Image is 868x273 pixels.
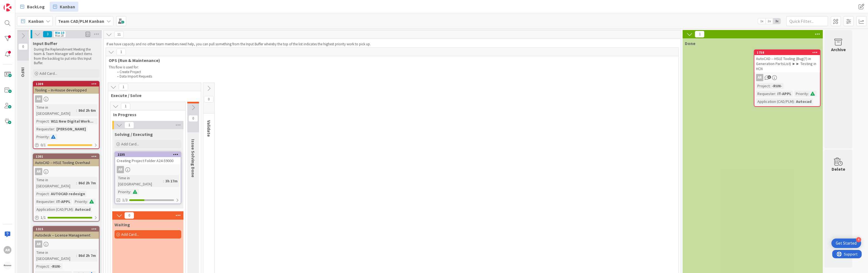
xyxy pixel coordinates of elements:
div: Priority [73,198,87,205]
input: Quick Filter... [786,16,828,26]
img: avatar [4,262,11,269]
div: [PERSON_NAME] [55,126,87,132]
div: Autocad [74,206,92,212]
span: In Progress [113,112,178,117]
span: Support [12,1,25,8]
span: 1 [119,84,128,90]
div: Autocad [795,98,813,105]
div: AR [115,166,181,173]
span: 1 [116,49,126,55]
span: 1 [121,103,130,110]
span: : [54,126,55,132]
span: INFO [20,67,26,77]
span: : [49,263,49,269]
span: : [73,206,74,212]
div: 1758 [754,50,820,55]
div: 1309 [33,81,99,86]
div: Time in [GEOGRAPHIC_DATA] [35,249,76,262]
a: BackLog [17,2,48,12]
div: 86d 2h 7m [77,252,97,259]
div: Delete [832,166,845,172]
div: IT-APPL [776,91,793,97]
div: Priority [117,189,130,195]
span: : [54,198,55,205]
div: Application (CAD/PLM) [756,98,794,105]
span: Solving / Executing [115,131,153,137]
span: Issue Solving Done [190,139,196,177]
div: -RUN- [49,263,63,269]
div: 1315Autodesk -- License Management [33,227,99,239]
div: 1309 [36,82,99,86]
div: 1301 [36,155,99,158]
span: 3 [43,31,52,38]
span: : [163,178,164,184]
li: Create Project [114,70,676,74]
div: 1301 [33,154,99,159]
img: Visit kanbanzone.com [4,4,11,11]
p: During the Replenishment Meeting the team & Team Manager will select items from the backlog to pu... [34,47,98,65]
div: 1315 [33,227,99,232]
div: Max 20 [55,34,64,37]
div: 1301AutoCAD -- HSLE Tooling Overhaul [33,154,99,166]
span: 0 [18,43,28,50]
div: 1315 [36,227,99,231]
div: AR [33,240,99,248]
span: : [87,198,88,205]
div: 2235 [118,153,181,157]
span: 3x [773,18,780,24]
span: Add Card... [39,71,57,76]
span: : [76,252,77,259]
div: Min 10 [55,31,64,34]
span: 1 / 1 [41,215,46,220]
span: 2x [765,18,773,24]
a: Kanban [50,2,78,12]
span: 0 [125,212,134,219]
span: 0 / 1 [41,142,46,148]
div: 86d 2h 6m [77,107,97,113]
span: 11 [114,31,124,38]
div: 4 [856,237,861,242]
div: Requester [35,198,54,205]
span: Execute / Solve [111,93,194,98]
span: Kanban [60,3,75,10]
div: Creating Project Folder A24-59000 [115,157,181,164]
span: Input Buffer [33,41,57,46]
span: : [49,191,49,197]
div: AR [754,74,820,81]
li: Data Import Requests [114,74,676,79]
div: -RUN- [770,83,784,89]
span: : [775,91,776,97]
span: 0 [204,96,213,103]
span: Add Card... [121,142,139,147]
div: Tooling -- In-House developped [33,86,99,94]
span: Validate [206,120,212,137]
div: Autodesk -- License Management [33,232,99,239]
div: Open Get Started checklist, remaining modules: 4 [831,239,861,248]
div: AR [117,166,124,173]
span: : [76,107,77,113]
div: Time in [GEOGRAPHIC_DATA] [117,175,163,187]
span: 0 [188,115,198,122]
div: AR [756,74,763,81]
b: Team CAD/PLM Kanban [58,18,104,24]
div: Project [35,118,49,124]
div: AR [35,240,42,248]
div: Priority [794,91,808,97]
div: 1/1 [33,214,99,221]
div: Project [756,83,770,89]
div: 0/1 [33,142,99,148]
span: 3 [767,75,771,79]
span: 1/3 [122,197,128,203]
div: Project [35,191,49,197]
div: AR [35,95,42,103]
div: Project [35,263,49,269]
div: IT-APPL [55,198,72,205]
div: Requester [35,126,54,132]
div: 1758 [757,51,820,54]
span: 1 [125,122,134,128]
div: AutoCAD -- HSLE Tooling Overhaul [33,159,99,166]
div: AR [33,168,99,175]
span: Done [685,41,695,46]
span: Add Card... [121,232,139,237]
span: OPS (Run & Maintenance) [109,58,671,63]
